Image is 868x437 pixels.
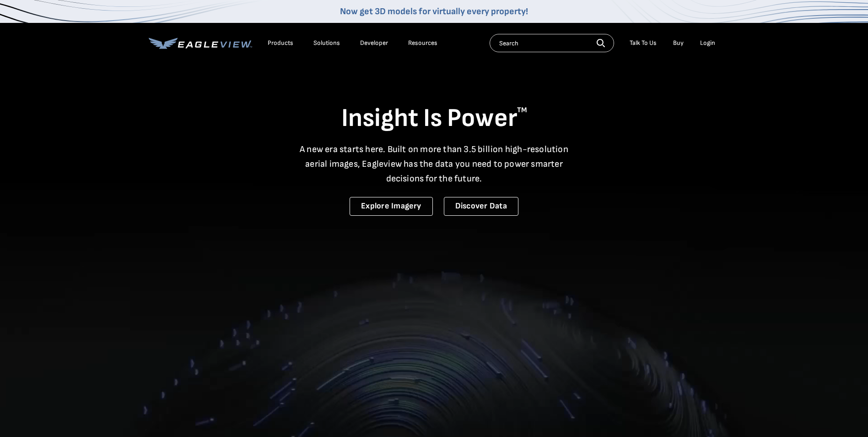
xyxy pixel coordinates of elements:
[673,39,684,47] a: Buy
[490,34,614,52] input: Search
[350,197,433,216] a: Explore Imagery
[408,39,437,47] div: Resources
[294,142,574,186] p: A new era starts here. Built on more than 3.5 billion high-resolution aerial images, Eagleview ha...
[360,39,388,47] a: Developer
[313,39,340,47] div: Solutions
[444,197,518,216] a: Discover Data
[700,39,715,47] div: Login
[149,103,720,135] h1: Insight Is Power
[517,106,527,115] sup: TM
[340,6,528,17] a: Now get 3D models for virtually every property!
[630,39,657,47] div: Talk To Us
[268,39,293,47] div: Products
